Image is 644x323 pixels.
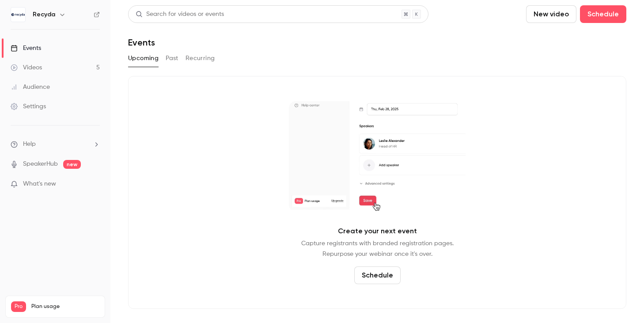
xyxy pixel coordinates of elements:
button: Upcoming [128,51,159,65]
div: Search for videos or events [136,10,224,19]
div: Settings [11,102,46,111]
span: Help [23,140,36,149]
button: Schedule [580,5,626,23]
a: SpeakerHub [23,160,58,169]
div: Videos [11,63,42,72]
p: Capture registrants with branded registration pages. Repurpose your webinar once it's over. [301,238,454,259]
span: Pro [11,301,26,312]
button: Recurring [186,51,215,65]
button: Past [166,51,178,65]
span: Plan usage [31,303,99,310]
iframe: Noticeable Trigger [89,180,100,188]
h1: Events [128,37,155,48]
div: Audience [11,83,50,91]
h6: Recyda [33,10,55,19]
span: new [63,160,81,169]
span: What's new [23,179,56,189]
img: Recyda [11,8,25,22]
button: New video [526,5,576,23]
li: help-dropdown-opener [11,140,100,149]
p: Create your next event [338,226,417,236]
button: Schedule [354,266,401,284]
div: Events [11,44,41,53]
